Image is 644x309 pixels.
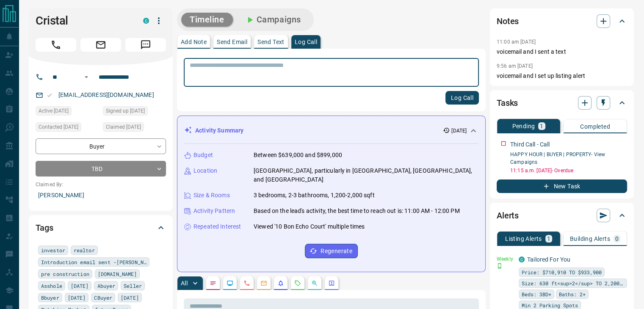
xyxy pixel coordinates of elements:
div: Buyer [36,138,166,154]
p: [DATE] [451,127,467,135]
p: voicemail and I sent a text [497,47,627,56]
div: Wed Aug 06 2025 [103,122,166,134]
p: Viewed '10 Bon Echo Court' multiple times [254,222,365,231]
div: Alerts [497,205,627,226]
h1: Cristal [36,14,130,28]
span: Seller [124,281,142,290]
button: Regenerate [305,244,358,258]
span: Abuyer [97,281,115,290]
a: Tailored For You [527,256,570,263]
span: Baths: 2+ [559,290,586,298]
svg: Email Valid [47,92,53,98]
p: [PERSON_NAME] [36,188,166,202]
button: Campaigns [236,13,310,27]
h2: Notes [497,14,519,28]
span: [DATE] [121,293,139,302]
span: realtor [74,246,95,254]
span: [DOMAIN_NAME] [98,270,137,278]
p: Listing Alerts [505,236,542,242]
svg: Listing Alerts [277,280,284,287]
p: 1 [547,236,550,242]
span: pre construction [41,270,89,278]
p: [GEOGRAPHIC_DATA], particularly in [GEOGRAPHIC_DATA], [GEOGRAPHIC_DATA], and [GEOGRAPHIC_DATA] [254,166,478,184]
a: [EMAIL_ADDRESS][DOMAIN_NAME] [58,91,154,98]
p: Log Call [295,39,317,45]
div: Wed Aug 06 2025 [103,106,166,118]
span: Bbuyer [41,293,59,302]
span: CBuyer [94,293,112,302]
div: Tags [36,218,166,238]
button: New Task [497,179,627,193]
p: 3 bedrooms, 2-3 bathrooms, 1,200-2,000 sqft [254,191,375,200]
p: Pending [512,123,535,129]
p: voicemail and I set up listing alert [497,72,627,80]
p: Repeated Interest [193,222,241,231]
span: Price: $710,910 TO $933,900 [522,268,602,276]
p: Third Call - Call [510,140,550,149]
span: Beds: 3BD+ [522,290,551,298]
div: condos.ca [519,257,525,262]
p: Add Note [181,39,207,45]
p: Building Alerts [570,236,610,242]
span: Introduction email sent -[PERSON_NAME] [41,258,146,266]
div: TBD [36,161,166,177]
span: [DATE] [71,281,89,290]
div: Notes [497,11,627,31]
p: Between $639,000 and $899,000 [254,151,342,160]
p: Claimed By: [36,181,166,188]
button: Log Call [445,91,479,105]
span: Size: 630 ft<sup>2</sup> TO 2,200 ft<sup>2</sup> [522,279,624,287]
svg: Agent Actions [328,280,335,287]
div: Activity Summary[DATE] [184,123,478,138]
button: Timeline [181,13,233,27]
h2: Tasks [497,96,518,110]
a: HAPPY HOUR | BUYER | PROPERTY- View Campaigns [510,152,605,165]
span: Asshole [41,281,62,290]
p: Activity Pattern [193,207,235,215]
div: condos.ca [143,18,149,24]
div: Tasks [497,93,627,113]
p: 11:15 a.m. [DATE] - Overdue [510,167,627,174]
p: Location [193,166,217,175]
p: Send Email [217,39,247,45]
div: Thu Aug 07 2025 [36,122,99,134]
p: Activity Summary [195,126,243,135]
p: 11:00 am [DATE] [497,39,536,45]
p: 1 [540,123,543,129]
span: investor [41,246,65,254]
p: Send Text [257,39,285,45]
span: Contacted [DATE] [39,123,78,131]
span: Message [125,38,166,52]
span: Signed up [DATE] [106,107,145,115]
svg: Lead Browsing Activity [227,280,233,287]
svg: Push Notification Only [497,263,503,269]
p: 0 [615,236,619,242]
span: Call [36,38,76,52]
h2: Alerts [497,209,519,222]
h2: Tags [36,221,53,235]
div: Wed Aug 06 2025 [36,106,99,118]
svg: Calls [243,280,250,287]
p: Budget [193,151,213,160]
span: [DATE] [68,293,86,302]
svg: Emails [260,280,267,287]
svg: Requests [294,280,301,287]
p: Completed [580,124,610,130]
p: Weekly [497,255,514,263]
span: Active [DATE] [39,107,69,115]
p: 9:56 am [DATE] [497,63,533,69]
p: All [181,280,188,286]
svg: Opportunities [311,280,318,287]
span: Email [80,38,121,52]
span: Claimed [DATE] [106,123,141,131]
p: Based on the lead's activity, the best time to reach out is: 11:00 AM - 12:00 PM [254,207,460,215]
button: Open [81,72,91,82]
p: Size & Rooms [193,191,230,200]
svg: Notes [210,280,216,287]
